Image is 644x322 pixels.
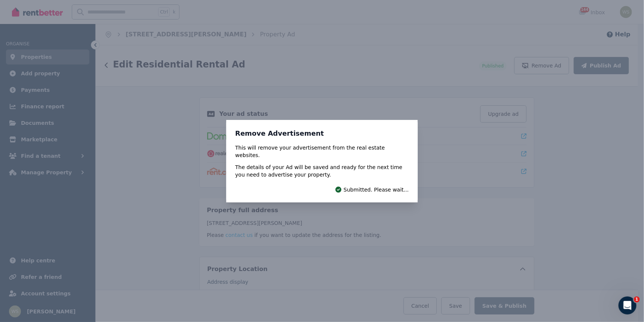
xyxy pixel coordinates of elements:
h3: Remove Advertisement [235,129,409,138]
p: The details of your Ad will be saved and ready for the next time you need to advertise your prope... [235,163,409,178]
iframe: Intercom live chat [619,297,637,315]
p: This will remove your advertisement from the real estate websites. [235,144,409,159]
span: 1 [634,297,640,303]
span: Submitted. Please wait... [344,186,409,193]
